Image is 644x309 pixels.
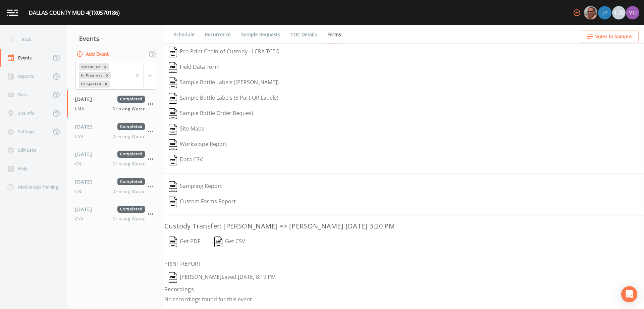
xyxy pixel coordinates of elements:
[584,6,598,19] div: Mike Franklin
[67,173,164,200] a: [DATE]CompletedCNIDrinking Water
[7,9,18,16] img: logo
[67,200,164,228] a: [DATE]CompletedCVADrinking Water
[75,189,87,195] span: CNI
[164,137,231,152] button: Workscope Report
[164,152,207,168] button: Data CSV
[102,81,110,88] div: Remove Completed
[169,237,177,247] img: svg%3e
[164,285,644,293] h4: Recordings
[169,197,177,207] img: svg%3e
[173,25,196,44] a: Schedule
[169,78,177,88] img: svg%3e
[598,6,612,19] div: Joshua gere Paul
[164,91,283,106] button: Sample Bottle Labels (3 Part QR Labels)
[75,151,97,158] span: [DATE]
[75,48,111,60] button: Add Event
[169,155,177,165] img: svg%3e
[67,90,164,118] a: [DATE]CompletedLMADrinking Water
[164,75,283,91] button: Sample Bottle Labels ([PERSON_NAME])
[75,161,87,167] span: CNI
[584,6,597,19] img: e2d790fa78825a4bb76dcb6ab311d44c
[117,123,145,130] span: Completed
[117,151,145,158] span: Completed
[75,96,97,103] span: [DATE]
[75,106,89,112] span: LMA
[112,161,145,167] span: Drinking Water
[79,81,102,88] div: Completed
[102,63,109,70] div: Remove Scheduled
[164,296,644,303] p: No recordings found for this event.
[67,118,164,145] a: [DATE]CompletedCVADrinking Water
[79,63,102,70] div: Scheduled
[164,60,224,75] button: Field Data Form
[621,286,637,302] div: Open Intercom Messenger
[164,234,205,250] button: Get PDF
[79,72,104,79] div: In Progress
[169,139,177,150] img: svg%3e
[164,221,644,231] h3: Custody Transfer: [PERSON_NAME] => [PERSON_NAME] [DATE] 3:20 PM
[214,237,223,247] img: svg%3e
[75,216,88,222] span: CVA
[594,33,633,41] span: Notes to Sampler
[75,206,97,213] span: [DATE]
[67,145,164,173] a: [DATE]CompletedCNIDrinking Water
[29,9,120,17] div: DALLAS COUNTY MUD 4 (TX0570186)
[164,106,258,121] button: Sample Bottle Order Request
[164,121,209,137] button: Site Maps
[169,108,177,119] img: svg%3e
[104,72,111,79] div: Remove In Progress
[164,179,226,194] button: Sampling Report
[117,96,145,103] span: Completed
[326,25,342,44] a: Forms
[67,30,164,47] div: Events
[164,261,644,267] h6: PRINT-REPORT
[164,44,284,60] button: Pre-Print Chain-of-Custody - LCRA TCEQ
[240,25,281,44] a: Sample Requests
[626,6,639,19] img: 4e251478aba98ce068fb7eae8f78b90c
[112,216,145,222] span: Drinking Water
[169,181,177,192] img: svg%3e
[112,189,145,195] span: Drinking Water
[164,194,240,210] button: Custom Forms Report
[75,178,97,185] span: [DATE]
[169,272,177,283] img: svg%3e
[581,31,639,43] button: Notes to Sampler
[204,25,232,44] a: Recurrence
[117,178,145,185] span: Completed
[117,206,145,213] span: Completed
[164,270,280,285] button: [PERSON_NAME]Saved:[DATE] 8:19 PM
[598,6,611,19] img: 41241ef155101aa6d92a04480b0d0000
[169,47,177,57] img: svg%3e
[169,62,177,73] img: svg%3e
[112,106,145,112] span: Drinking Water
[169,124,177,135] img: svg%3e
[169,93,177,104] img: svg%3e
[289,25,318,44] a: COC Details
[75,123,97,130] span: [DATE]
[112,134,145,140] span: Drinking Water
[210,234,250,250] button: Get CSV
[75,134,88,140] span: CVA
[612,6,626,19] div: +20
